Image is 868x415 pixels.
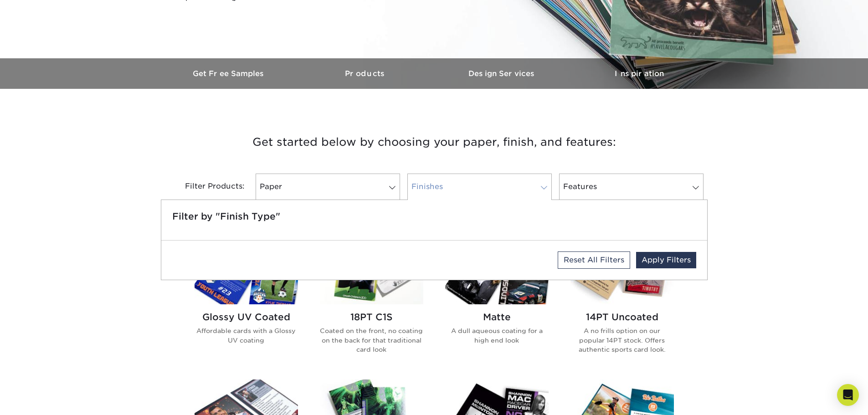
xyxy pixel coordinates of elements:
[320,233,423,369] a: 18PT C1S Trading Cards 18PT C1S Coated on the front, no coating on the back for that traditional ...
[434,69,571,78] h3: Design Services
[434,58,571,89] a: Design Services
[161,69,298,78] h3: Get Free Samples
[407,174,552,200] a: Finishes
[256,174,400,200] a: Paper
[168,122,701,163] h3: Get started below by choosing your paper, finish, and features:
[445,233,549,369] a: Matte Trading Cards Matte A dull aqueous coating for a high end look
[559,174,704,200] a: Features
[298,69,434,78] h3: Products
[195,233,298,369] a: Glossy UV Coated Trading Cards Glossy UV Coated Affordable cards with a Glossy UV coating
[161,174,252,200] div: Filter Products:
[636,252,696,268] a: Apply Filters
[195,312,298,323] h2: Glossy UV Coated
[570,326,674,354] p: A no frills option on our popular 14PT stock. Offers authentic sports card look.
[837,384,859,406] div: Open Intercom Messenger
[571,69,708,78] h3: Inspiration
[445,326,549,345] p: A dull aqueous coating for a high end look
[445,312,549,323] h2: Matte
[161,58,298,89] a: Get Free Samples
[570,233,674,369] a: 14PT Uncoated Trading Cards 14PT Uncoated A no frills option on our popular 14PT stock. Offers au...
[570,312,674,323] h2: 14PT Uncoated
[298,58,434,89] a: Products
[320,326,423,354] p: Coated on the front, no coating on the back for that traditional card look
[320,312,423,323] h2: 18PT C1S
[2,387,77,412] iframe: Google Customer Reviews
[195,326,298,345] p: Affordable cards with a Glossy UV coating
[172,211,696,222] h5: Filter by "Finish Type"
[571,58,708,89] a: Inspiration
[558,251,630,269] a: Reset All Filters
